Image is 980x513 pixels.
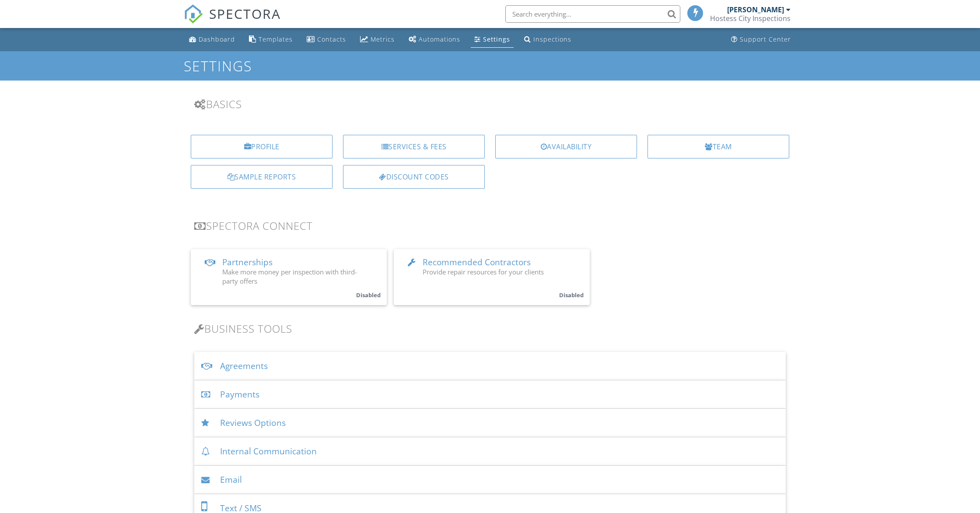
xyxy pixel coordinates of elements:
div: Dashboard [199,35,235,43]
small: Disabled [356,291,381,299]
div: Inspections [533,35,571,43]
small: Disabled [559,291,584,299]
h1: Settings [184,58,796,74]
h3: Business Tools [194,323,786,334]
span: Make more money per inspection with third-party offers [222,267,357,285]
a: Inspections [521,32,575,48]
div: Settings [483,35,510,43]
a: Team [647,135,789,158]
a: Dashboard [185,32,238,48]
img: The Best Home Inspection Software - Spectora [184,4,203,24]
div: Automations [419,35,460,43]
div: Agreements [194,352,786,380]
div: [PERSON_NAME] [727,5,784,14]
span: Recommended Contractors [423,256,531,268]
div: Payments [194,380,786,409]
a: Services & Fees [343,135,485,158]
a: Partnerships Make more money per inspection with third-party offers Disabled [191,249,387,305]
h3: Basics [194,98,786,110]
a: Sample Reports [191,165,332,189]
div: Hostess City Inspections [710,14,791,23]
a: Availability [495,135,637,158]
div: Email [194,466,786,494]
a: Discount Codes [343,165,485,189]
a: SPECTORA [184,12,281,30]
span: SPECTORA [209,4,281,23]
input: Search everything... [505,5,680,23]
a: Templates [245,32,296,48]
a: Recommended Contractors Provide repair resources for your clients Disabled [394,249,590,305]
a: Settings [471,32,514,48]
a: Automations (Basic) [405,32,464,48]
div: Support Center [740,35,791,43]
h3: Spectora Connect [194,220,786,232]
div: Reviews Options [194,409,786,437]
a: Support Center [728,32,794,48]
span: Provide repair resources for your clients [423,267,544,276]
a: Profile [191,135,332,158]
div: Contacts [317,35,346,43]
span: Partnerships [222,256,273,268]
div: Internal Communication [194,437,786,466]
a: Metrics [357,32,398,48]
div: Templates [259,35,293,43]
div: Metrics [371,35,395,43]
a: Contacts [303,32,350,48]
